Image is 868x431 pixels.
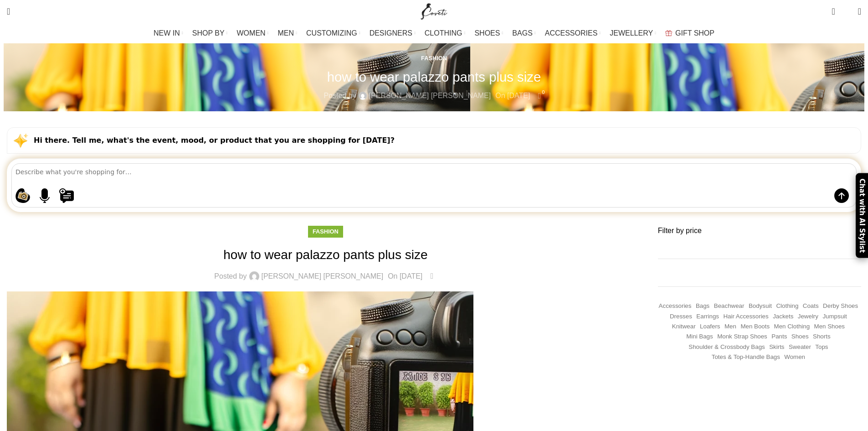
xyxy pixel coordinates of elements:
[306,29,357,37] span: CUSTOMIZING
[432,270,439,276] span: 0
[675,29,714,37] span: GIFT SHOP
[474,29,500,37] span: SHOES
[419,7,449,15] a: Site logo
[192,24,228,42] a: SHOP BY
[774,322,810,331] a: Men Clothing (418 items)
[154,24,183,42] a: NEW IN
[359,92,367,100] img: author-avatar
[658,226,861,236] h3: Filter by price
[696,302,709,311] a: Bags (1,744 items)
[712,353,780,362] a: Totes & Top-Handle Bags (361 items)
[659,302,692,311] a: Accessories (745 items)
[717,332,767,341] a: Monk strap shoes (262 items)
[769,343,784,352] a: Skirts (1,103 items)
[672,322,696,331] a: Knitwear (496 items)
[237,29,266,37] span: WOMEN
[714,302,745,311] a: Beachwear (451 items)
[665,24,714,42] a: GIFT SHOP
[724,322,736,331] a: Men (1,906 items)
[192,29,225,37] span: SHOP BY
[832,5,839,11] span: 0
[540,89,547,96] span: 0
[278,24,297,42] a: MEN
[789,343,811,352] a: Sweater (254 items)
[214,273,247,280] span: Posted by
[813,332,831,341] a: Shorts (328 items)
[262,273,384,280] a: [PERSON_NAME] [PERSON_NAME]
[249,271,259,281] img: author-avatar
[313,228,339,235] a: Fashion
[670,312,692,321] a: Dresses (9,809 items)
[696,312,719,321] a: Earrings (192 items)
[7,246,644,264] h1: how to wear palazzo pants plus size
[665,30,672,36] img: GiftBag
[545,24,601,42] a: ACCESSORIES
[700,322,720,331] a: Loafers (193 items)
[776,302,798,311] a: Clothing (19,179 items)
[369,90,491,102] a: [PERSON_NAME] [PERSON_NAME]
[534,90,544,102] a: 0
[2,2,15,21] a: Search
[791,332,809,341] a: Shoes (294 items)
[740,322,770,331] a: Men Boots (296 items)
[723,312,768,321] a: Hair Accessories (245 items)
[827,2,839,21] a: 0
[154,29,180,37] span: NEW IN
[474,24,503,42] a: SHOES
[512,29,532,37] span: BAGS
[237,24,269,42] a: WOMEN
[512,24,535,42] a: BAGS
[803,302,819,311] a: Coats (432 items)
[771,332,787,341] a: Pants (1,419 items)
[545,29,598,37] span: ACCESSORIES
[425,29,462,37] span: CLOTHING
[749,302,772,311] a: Bodysuit (156 items)
[427,270,437,282] a: 0
[773,312,793,321] a: Jackets (1,265 items)
[370,29,412,37] span: DESIGNERS
[388,272,422,280] time: On [DATE]
[495,92,530,99] time: On [DATE]
[844,9,851,16] span: 0
[784,353,805,362] a: Women (22,454 items)
[814,322,845,331] a: Men Shoes (1,372 items)
[306,24,360,42] a: CUSTOMIZING
[370,24,416,42] a: DESIGNERS
[278,29,294,37] span: MEN
[842,2,851,21] div: My Wishlist
[610,24,656,42] a: JEWELLERY
[425,24,466,42] a: CLOTHING
[798,312,818,321] a: Jewelry (427 items)
[688,343,765,352] a: Shoulder & Crossbody Bags (672 items)
[686,332,713,341] a: Mini Bags (367 items)
[815,343,828,352] a: Tops (3,134 items)
[823,302,858,311] a: Derby shoes (233 items)
[822,312,847,321] a: Jumpsuit (156 items)
[324,90,356,102] span: Posted by
[421,55,447,62] a: Fashion
[327,69,541,85] h1: how to wear palazzo pants plus size
[610,29,653,37] span: JEWELLERY
[2,24,866,42] div: Main navigation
